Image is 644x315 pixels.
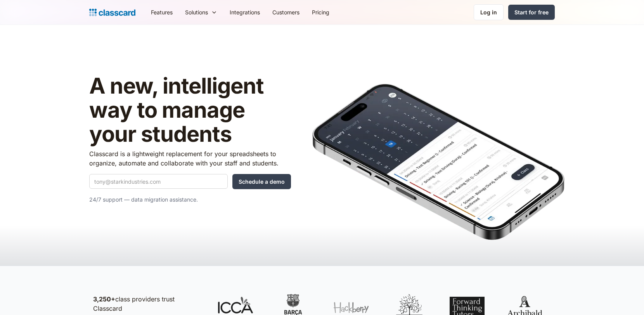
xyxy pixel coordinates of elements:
[93,294,202,313] p: class providers trust Classcard
[514,8,549,16] div: Start for free
[93,295,115,303] strong: 3,250+
[266,3,306,21] a: Customers
[89,195,291,204] p: 24/7 support — data migration assistance.
[223,3,266,21] a: Integrations
[474,4,504,20] a: Log in
[89,7,135,18] a: home
[306,3,336,21] a: Pricing
[480,8,497,16] div: Log in
[179,3,223,21] div: Solutions
[185,8,208,16] div: Solutions
[89,174,228,189] input: tony@starkindustries.com
[232,174,291,189] input: Schedule a demo
[508,5,555,20] a: Start for free
[89,74,291,146] h1: A new, intelligent way to manage your students
[89,149,291,168] p: Classcard is a lightweight replacement for your spreadsheets to organize, automate and collaborat...
[89,174,291,189] form: Quick Demo Form
[145,3,179,21] a: Features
